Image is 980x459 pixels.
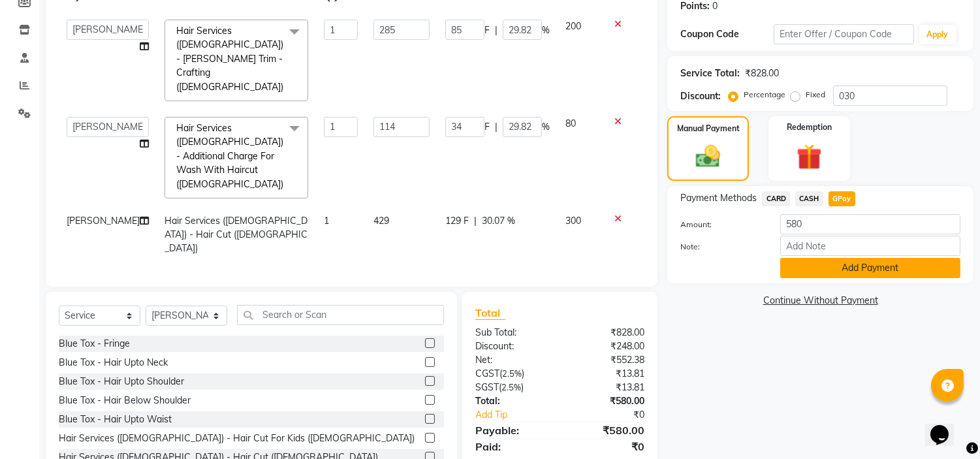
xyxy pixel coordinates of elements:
[445,214,469,228] span: 129 F
[466,381,560,394] div: ( )
[919,25,956,44] button: Apply
[560,353,655,367] div: ₹552.38
[677,123,740,135] label: Manual Payment
[774,24,913,44] input: Enter Offer / Coupon Code
[466,340,560,353] div: Discount:
[680,191,757,205] span: Payment Methods
[475,381,499,393] span: SGST
[165,215,308,254] span: Hair Services ([DEMOGRAPHIC_DATA]) - Hair Cut ([DEMOGRAPHIC_DATA])
[176,122,283,190] span: Hair Services ([DEMOGRAPHIC_DATA]) - Additional Charge For Wash With Haircut ([DEMOGRAPHIC_DATA])
[59,413,172,426] div: Blue Tox - Hair Upto Waist
[59,356,168,370] div: Blue Tox - Hair Upto Neck
[560,394,655,408] div: ₹580.00
[475,368,499,379] span: CGST
[59,432,415,445] div: Hair Services ([DEMOGRAPHIC_DATA]) - Hair Cut For Kids ([DEMOGRAPHIC_DATA])
[542,24,550,37] span: %
[237,305,444,325] input: Search or Scan
[482,214,515,228] span: 30.07 %
[495,120,498,134] span: |
[560,381,655,394] div: ₹13.81
[67,215,140,227] span: [PERSON_NAME]
[565,20,581,32] span: 200
[466,353,560,367] div: Net:
[466,367,560,381] div: ( )
[501,382,521,392] span: 2.5%
[680,27,774,41] div: Coupon Code
[560,422,655,438] div: ₹580.00
[176,25,283,93] span: Hair Services ([DEMOGRAPHIC_DATA]) - [PERSON_NAME] Trim - Crafting ([DEMOGRAPHIC_DATA])
[484,24,490,37] span: F
[565,118,576,129] span: 80
[474,214,477,228] span: |
[560,326,655,340] div: ₹828.00
[780,236,960,256] input: Add Note
[324,215,329,227] span: 1
[560,367,655,381] div: ₹13.81
[576,408,655,422] div: ₹0
[806,89,825,101] label: Fixed
[680,67,740,80] div: Service Total:
[680,89,721,103] div: Discount:
[59,375,184,388] div: Blue Tox - Hair Upto Shoulder
[744,89,785,101] label: Percentage
[283,178,289,190] a: x
[466,439,560,454] div: Paid:
[495,24,498,37] span: |
[542,120,550,134] span: %
[475,306,505,320] span: Total
[484,120,490,134] span: F
[466,422,560,438] div: Payable:
[925,407,967,446] iframe: chat widget
[502,368,522,379] span: 2.5%
[670,294,971,308] a: Continue Without Payment
[829,191,855,206] span: GPay
[671,219,770,230] label: Amount:
[745,67,779,80] div: ₹828.00
[466,394,560,408] div: Total:
[688,142,727,170] img: _cash.svg
[780,214,960,234] input: Amount
[466,326,560,340] div: Sub Total:
[787,121,832,133] label: Redemption
[565,215,581,227] span: 300
[59,337,130,351] div: Blue Tox - Fringe
[795,191,823,206] span: CASH
[560,439,655,454] div: ₹0
[762,191,790,206] span: CARD
[466,408,576,422] a: Add Tip
[59,394,191,407] div: Blue Tox - Hair Below Shoulder
[283,81,289,93] a: x
[373,215,389,227] span: 429
[671,241,770,253] label: Note:
[780,258,960,278] button: Add Payment
[560,340,655,353] div: ₹248.00
[789,141,830,173] img: _gift.svg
